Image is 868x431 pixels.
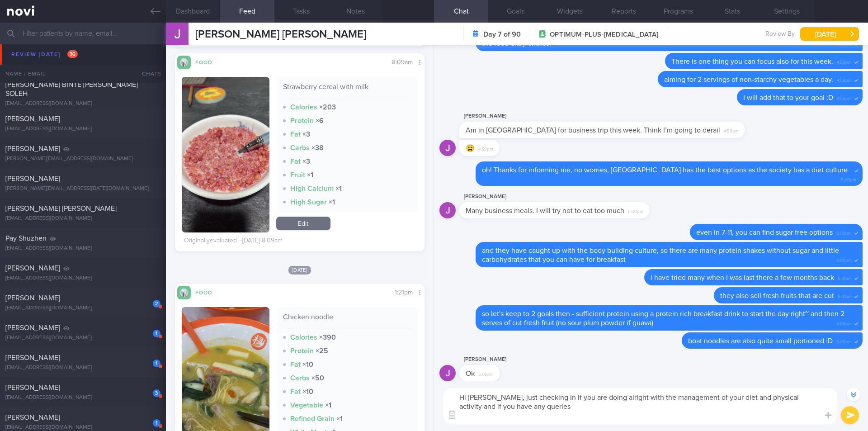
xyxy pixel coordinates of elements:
[459,354,527,365] div: [PERSON_NAME]
[5,365,160,371] div: [EMAIL_ADDRESS][DOMAIN_NAME]
[550,30,658,39] span: OPTIMUM-PLUS-[MEDICAL_DATA]
[311,374,324,382] strong: × 50
[290,144,310,152] strong: Carbs
[459,191,677,202] div: [PERSON_NAME]
[329,199,335,206] strong: × 1
[290,415,335,422] strong: Refined Grain
[283,82,411,98] div: Strawberry cereal with milk
[5,156,160,162] div: [PERSON_NAME][EMAIL_ADDRESS][DOMAIN_NAME]
[5,175,60,182] span: [PERSON_NAME]
[459,111,772,122] div: [PERSON_NAME]
[336,415,343,422] strong: × 1
[482,31,851,47] span: overall, you have done well in meeting your protein requirements! I can definitely see the effort...
[765,30,795,38] span: Review By
[153,419,160,427] div: 1
[482,247,839,263] span: and they have caught up with the body building culture, so there are many protein shakes without ...
[302,361,313,368] strong: × 10
[838,291,852,300] span: 5:01pm
[466,207,624,214] span: Many business meals. I will try not to eat too much
[478,144,493,152] span: 4:59pm
[5,354,60,361] span: [PERSON_NAME]
[290,347,314,355] strong: Protein
[153,360,160,367] div: 1
[5,81,138,97] span: [PERSON_NAME] BINTE [PERSON_NAME] SOLEH
[466,127,720,134] span: Am in [GEOGRAPHIC_DATA] for business trip this week. Think I’m going to derail
[5,265,60,272] span: [PERSON_NAME]
[5,215,160,222] div: [EMAIL_ADDRESS][DOMAIN_NAME]
[466,145,475,152] span: 😩
[837,75,852,84] span: 4:59pm
[302,388,313,395] strong: × 10
[195,29,366,40] span: [PERSON_NAME] [PERSON_NAME]
[724,126,739,134] span: 4:59pm
[743,94,833,101] span: I will add that to your goal :D
[5,115,60,123] span: [PERSON_NAME]
[290,117,314,124] strong: Protein
[5,245,160,252] div: [EMAIL_ADDRESS][DOMAIN_NAME]
[5,324,60,332] span: [PERSON_NAME]
[335,185,342,192] strong: × 1
[325,402,331,409] strong: × 1
[302,131,310,138] strong: × 3
[5,335,160,341] div: [EMAIL_ADDRESS][DOMAIN_NAME]
[478,369,494,378] span: 5:05pm
[5,424,160,431] div: [EMAIL_ADDRESS][DOMAIN_NAME]
[671,58,833,65] span: There is one thing you can focus also for this week.
[5,235,47,242] span: Pay Shuzhen
[841,175,856,183] span: 5:00pm
[482,310,844,327] span: so let's keep to 2 goals then - sufficient protein using a protein rich breakfast drink to start ...
[153,300,160,308] div: 2
[316,117,324,124] strong: × 6
[5,275,160,282] div: [EMAIL_ADDRESS][DOMAIN_NAME]
[395,289,413,296] span: 1:21pm
[319,104,336,111] strong: × 203
[307,171,313,179] strong: × 1
[5,56,117,63] span: [PERSON_NAME] [PERSON_NAME]
[5,414,60,421] span: [PERSON_NAME]
[5,126,160,133] div: [EMAIL_ADDRESS][DOMAIN_NAME]
[838,273,852,282] span: 5:01pm
[290,158,301,165] strong: Fat
[316,347,328,355] strong: × 25
[182,77,269,232] img: Strawberry cereal with milk
[664,76,833,83] span: aiming for 2 servings of non-starchy vegetables a day.
[628,206,643,215] span: 5:00pm
[319,334,336,341] strong: × 390
[290,361,301,368] strong: Fat
[800,27,859,41] button: [DATE]
[153,330,160,337] div: 1
[696,229,833,236] span: even in 7-11, you can find sugar free options
[483,30,521,39] strong: Day 7 of 90
[288,266,311,275] span: [DATE]
[276,217,330,230] a: Edit
[5,305,160,312] div: [EMAIL_ADDRESS][DOMAIN_NAME]
[5,100,160,107] div: [EMAIL_ADDRESS][DOMAIN_NAME]
[184,237,283,245] div: Originally evaluated – [DATE] 8:09am
[5,66,160,73] div: [EMAIL_ADDRESS][DOMAIN_NAME]
[5,145,60,152] span: [PERSON_NAME]
[837,93,852,102] span: 4:59pm
[688,337,833,345] span: boat noodles are also quite small portioned :D
[836,255,852,264] span: 5:00pm
[191,288,227,296] div: Food
[290,104,317,111] strong: Calories
[836,318,852,327] span: 5:02pm
[153,389,160,397] div: 3
[191,58,227,66] div: Food
[5,384,60,391] span: [PERSON_NAME]
[392,59,413,66] span: 8:09am
[290,388,301,395] strong: Fat
[290,171,305,179] strong: Fruit
[302,158,310,165] strong: × 3
[5,394,160,401] div: [EMAIL_ADDRESS][DOMAIN_NAME]
[311,144,324,152] strong: × 38
[290,402,323,409] strong: Vegetable
[482,166,848,174] span: oh! Thanks for informing me, no worries, [GEOGRAPHIC_DATA] has the best options as the society ha...
[283,313,411,328] div: Chicken noodle
[290,131,301,138] strong: Fat
[290,334,317,341] strong: Calories
[290,374,310,382] strong: Carbs
[720,292,834,299] span: they also sell fresh fruits that are cut
[5,205,117,212] span: [PERSON_NAME] [PERSON_NAME]
[290,185,334,192] strong: High Calcium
